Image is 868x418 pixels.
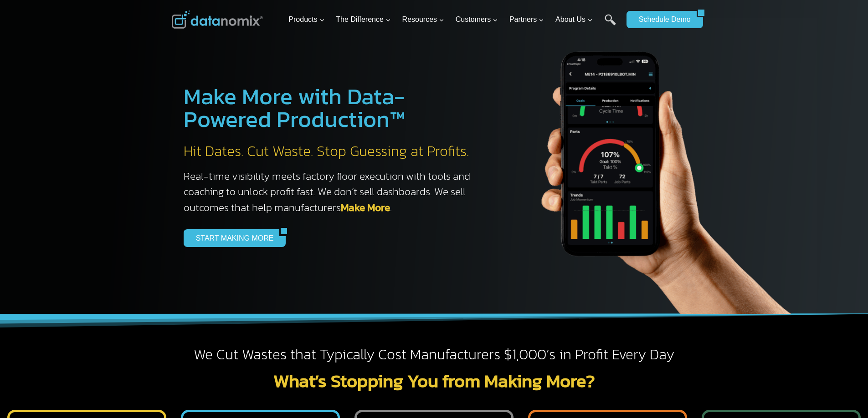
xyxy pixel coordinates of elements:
[627,11,697,28] a: Schedule Demo
[285,5,622,35] nav: Primary Navigation
[605,14,616,35] a: Search
[184,168,480,216] h3: Real-time visibility meets factory floor execution with tools and coaching to unlock profit fast....
[336,14,391,25] span: The Difference
[498,18,817,314] img: The Datanoix Mobile App available on Android and iOS Devices
[172,372,697,390] h2: What’s Stopping You from Making More?
[184,85,480,131] h1: Make More with Data-Powered Production™
[402,14,444,25] span: Resources
[509,14,544,25] span: Partners
[184,229,280,247] a: START MAKING MORE
[456,14,498,25] span: Customers
[555,14,593,25] span: About Us
[288,14,324,25] span: Products
[172,10,263,29] img: Datanomix
[172,345,697,364] h2: We Cut Wastes that Typically Cost Manufacturers $1,000’s in Profit Every Day
[184,142,480,161] h2: Hit Dates. Cut Waste. Stop Guessing at Profits.
[341,200,390,215] a: Make More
